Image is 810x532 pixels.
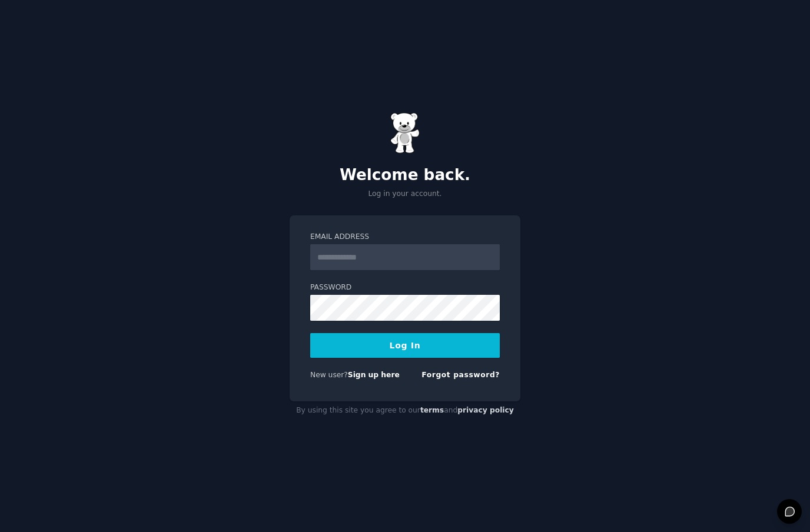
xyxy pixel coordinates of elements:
button: Log In [310,333,500,358]
label: Email Address [310,232,500,242]
div: By using this site you agree to our and [290,401,520,420]
a: terms [420,406,444,414]
h2: Welcome back. [290,166,520,185]
a: privacy policy [457,406,514,414]
a: Sign up here [348,371,400,379]
span: New user? [310,371,348,379]
p: Log in your account. [290,189,520,199]
a: Forgot password? [421,371,500,379]
label: Password [310,282,500,293]
img: Gummy Bear [390,112,420,154]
